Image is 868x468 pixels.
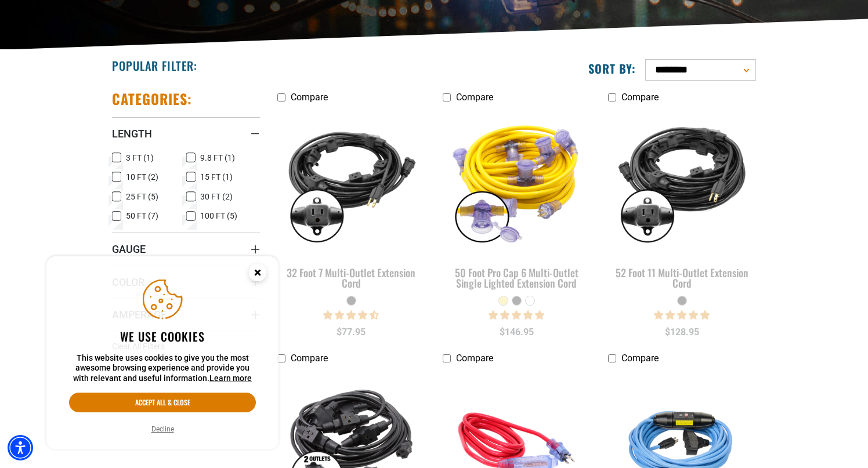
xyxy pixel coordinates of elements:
[69,329,256,344] h2: We use cookies
[200,154,235,162] span: 9.8 FT (1)
[277,108,425,295] a: black 32 Foot 7 Multi-Outlet Extension Cord
[200,212,237,220] span: 100 FT (5)
[443,114,589,248] img: yellow
[69,353,256,384] p: This website uses cookies to give you the most awesome browsing experience and provide you with r...
[112,58,197,73] h2: Popular Filter:
[291,92,328,103] span: Compare
[443,108,591,295] a: yellow 50 Foot Pro Cap 6 Multi-Outlet Single Lighted Extension Cord
[609,114,755,248] img: black
[209,373,252,383] a: This website uses cookies to give you the most awesome browsing experience and provide you with r...
[148,423,178,435] button: Decline
[291,353,328,364] span: Compare
[112,127,152,140] span: Length
[126,173,158,181] span: 10 FT (2)
[112,233,260,265] summary: Gauge
[46,256,279,450] aside: Cookie Consent
[200,173,233,181] span: 15 FT (1)
[112,90,192,108] h2: Categories:
[279,114,425,248] img: black
[237,256,279,292] button: Close this option
[112,117,260,150] summary: Length
[126,193,158,201] span: 25 FT (5)
[456,92,493,103] span: Compare
[608,108,756,295] a: black 52 Foot 11 Multi-Outlet Extension Cord
[126,212,158,220] span: 50 FT (7)
[112,242,146,256] span: Gauge
[126,154,154,162] span: 3 FT (1)
[8,435,33,460] div: Accessibility Menu
[621,92,659,103] span: Compare
[588,61,636,76] label: Sort by:
[69,393,256,412] button: Accept all & close
[621,353,659,364] span: Compare
[200,193,233,201] span: 30 FT (2)
[456,353,493,364] span: Compare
